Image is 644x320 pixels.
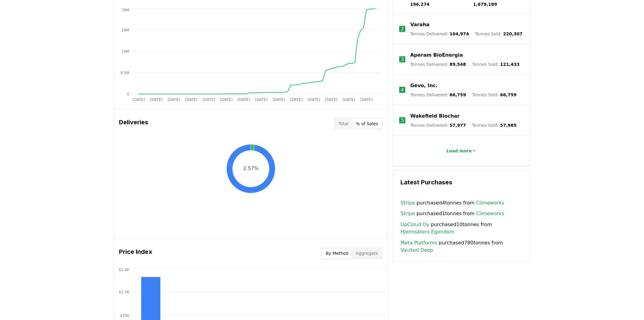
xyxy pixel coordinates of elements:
[410,31,469,37] p: Tonnes Delivered :
[475,31,523,37] p: Tonnes Sold :
[322,249,352,258] button: By Method
[476,210,505,218] a: Climeworks
[325,98,338,102] tspan: [DATE]
[119,290,130,294] tspan: $1.1K
[500,123,517,128] span: 57,985
[352,249,382,258] button: Aggregate
[401,247,433,254] a: Vaulted Deep
[410,2,430,7] span: 196,274
[133,98,145,102] tspan: [DATE]
[401,240,523,254] span: purchased 780 tonnes from
[255,98,268,102] tspan: [DATE]
[360,98,373,102] tspan: [DATE]
[410,112,460,120] a: Wakefield Biochar
[401,199,415,207] a: Stripe
[472,92,516,98] p: Tonnes Sold :
[410,122,466,128] p: Tonnes Delivered :
[273,98,285,102] tspan: [DATE]
[127,92,129,96] tspan: 0
[121,49,129,54] tspan: 19M
[472,61,520,67] p: Tonnes Sold :
[220,98,233,102] tspan: [DATE]
[410,61,466,67] p: Tonnes Delivered :
[308,98,320,102] tspan: [DATE]
[120,314,129,318] tspan: $700
[410,82,438,89] a: Gevo, Inc.
[401,221,523,236] span: purchased 10 tonnes from
[473,2,497,7] span: 1,679,189
[119,247,152,260] h3: Price Index
[243,166,259,172] text: 2.57%
[401,221,429,229] a: UpCloud Oy
[410,92,466,98] p: Tonnes Delivered :
[401,229,454,236] a: Hjelmsäters Egendom
[410,52,463,59] a: Aperam BioEnergia
[450,31,469,36] span: 104,974
[185,98,198,102] tspan: [DATE]
[401,117,404,124] p: 5
[119,118,148,130] h3: Deliveries
[343,98,355,102] tspan: [DATE]
[401,25,404,33] p: 2
[401,199,504,207] span: purchased 4 tonnes from
[500,62,520,67] span: 121,433
[290,98,303,102] tspan: [DATE]
[503,31,523,36] span: 220,307
[401,56,404,63] p: 3
[472,122,516,128] p: Tonnes Sold :
[238,98,250,102] tspan: [DATE]
[450,123,466,128] span: 57,977
[150,98,163,102] tspan: [DATE]
[442,145,482,157] button: Load more
[401,178,523,187] h3: Latest Purchases
[450,92,466,97] span: 66,759
[352,119,382,129] button: % of Sales
[168,98,180,102] tspan: [DATE]
[119,268,130,272] tspan: $1.4K
[500,92,517,97] span: 66,759
[446,148,472,154] p: Load more
[476,199,505,207] a: Climeworks
[401,210,504,218] span: purchased 1 tonnes from
[401,240,437,247] a: Meta Platforms
[121,8,129,12] tspan: 38M
[335,119,352,129] button: Total
[450,62,466,67] span: 89,548
[121,71,129,75] tspan: 9.5M
[401,210,415,218] a: Stripe
[401,86,404,94] p: 4
[121,28,129,32] tspan: 29M
[203,98,215,102] tspan: [DATE]
[410,21,429,28] a: Varaha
